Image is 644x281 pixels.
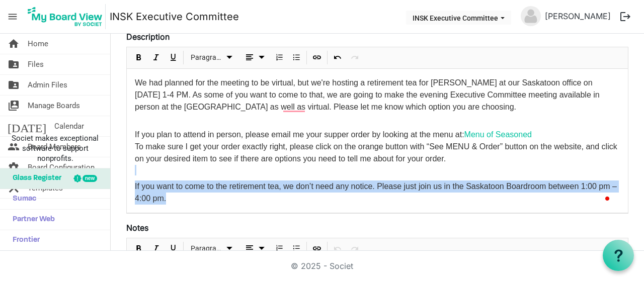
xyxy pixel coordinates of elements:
[130,47,147,68] div: Bold
[185,47,238,68] div: Formats
[240,242,269,255] button: dropdownbutton
[135,130,532,139] span: If you plan to attend in person, please email me your supper order by looking at the menu at:
[126,222,148,234] label: Notes
[615,6,636,27] button: logout
[273,242,286,255] button: Numbered List
[8,34,20,54] span: home
[308,238,326,259] div: Insert Link
[329,47,346,68] div: Undo
[291,261,353,271] a: © 2025 - Societ
[271,47,288,68] div: Numbered List
[5,133,106,163] span: Societ makes exceptional software to support nonprofits.
[165,238,182,259] div: Underline
[135,182,617,203] span: If you want to come to the retirement tea, we don’t need any notice. Please just join us in the S...
[187,51,237,64] button: Paragraph dropdownbutton
[135,142,617,163] span: To make sure I get your order exactly right, please click on the orange button with “See MENU & O...
[238,47,271,68] div: Alignments
[130,238,147,259] div: Bold
[110,7,239,27] a: INSK Executive Committee
[271,238,288,259] div: Numbered List
[290,51,303,64] button: Bulleted List
[3,7,22,26] span: menu
[25,4,106,29] img: My Board View Logo
[288,238,305,259] div: Bulleted List
[406,11,511,25] button: INSK Executive Committee dropdownbutton
[132,242,146,255] button: Bold
[187,242,237,255] button: Paragraph dropdownbutton
[25,4,110,29] a: My Board View Logo
[185,238,238,259] div: Formats
[308,47,326,68] div: Insert Link
[132,51,146,64] button: Bold
[149,242,163,255] button: Italic
[8,75,20,95] span: folder_shared
[8,116,46,136] span: [DATE]
[165,47,182,68] div: Underline
[83,175,97,182] div: new
[8,168,61,189] span: Glass Register
[28,34,48,54] span: Home
[147,238,165,259] div: Italic
[238,238,271,259] div: Alignments
[8,54,20,74] span: folder_shared
[290,242,303,255] button: Bulleted List
[521,6,541,26] img: no-profile-picture.svg
[331,51,345,64] button: Undo
[8,189,36,209] span: Sumac
[167,242,180,255] button: Underline
[8,210,55,230] span: Partner Web
[541,6,615,26] a: [PERSON_NAME]
[135,78,600,111] span: We had planned for the meeting to be virtual, but we're hosting a retirement tea for [PERSON_NAME...
[464,130,532,139] a: Menu of Seasoned
[8,230,40,250] span: Frontier
[240,51,269,64] button: dropdownbutton
[28,54,44,74] span: Files
[126,31,170,43] label: Description
[191,242,223,255] span: Paragraph
[127,69,628,213] div: To enrich screen reader interactions, please activate Accessibility in Grammarly extension settings
[8,96,20,116] span: switch_account
[28,75,67,95] span: Admin Files
[147,47,165,68] div: Italic
[273,51,286,64] button: Numbered List
[28,96,80,116] span: Manage Boards
[191,51,223,64] span: Paragraph
[149,51,163,64] button: Italic
[167,51,180,64] button: Underline
[310,51,324,64] button: Insert Link
[310,242,324,255] button: Insert Link
[54,116,84,136] span: Calendar
[288,47,305,68] div: Bulleted List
